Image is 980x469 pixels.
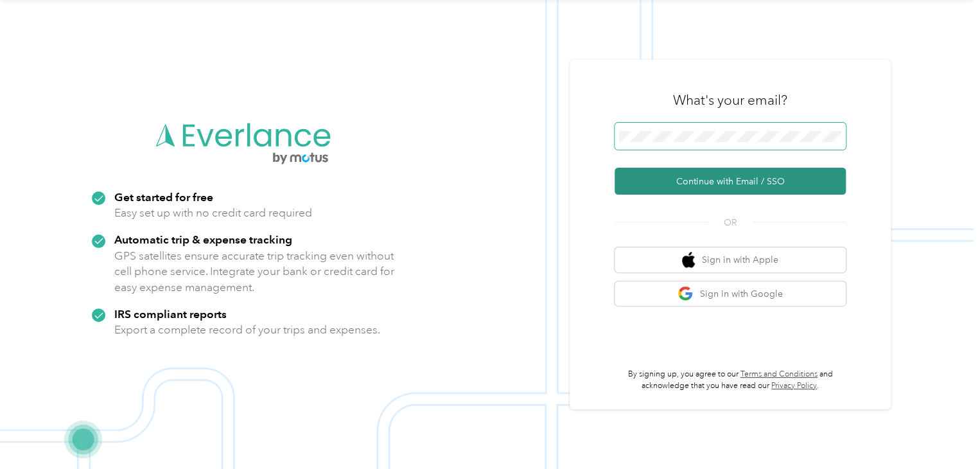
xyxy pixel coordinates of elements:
a: Privacy Policy [771,381,817,391]
p: GPS satellites ensure accurate trip tracking even without cell phone service. Integrate your bank... [114,248,395,296]
p: Export a complete record of your trips and expenses. [114,322,380,338]
strong: IRS compliant reports [114,307,227,321]
strong: Get started for free [114,190,213,204]
p: By signing up, you agree to our and acknowledge that you have read our . [615,369,846,391]
img: apple logo [682,252,695,268]
button: apple logoSign in with Apple [615,247,846,272]
button: google logoSign in with Google [615,281,846,306]
strong: Automatic trip & expense tracking [114,233,292,246]
button: Continue with Email / SSO [615,168,846,195]
a: Terms and Conditions [740,369,818,379]
span: OR [708,216,753,229]
p: Easy set up with no credit card required [114,205,312,221]
img: google logo [678,286,694,302]
h3: What's your email? [673,91,787,109]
